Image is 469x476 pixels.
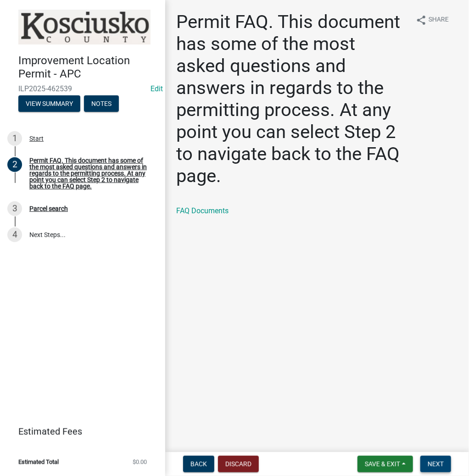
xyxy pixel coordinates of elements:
[7,422,151,441] a: Estimated Fees
[18,84,147,93] span: ILP2025-462539
[183,456,214,472] button: Back
[29,135,44,142] div: Start
[408,11,456,29] button: shareShare
[7,157,22,172] div: 2
[18,54,158,81] h4: Improvement Location Permit - APC
[29,157,151,189] div: Permit FAQ. This document has some of the most asked questions and answers in regards to the perm...
[365,460,400,468] span: Save & Exit
[190,460,207,468] span: Back
[18,459,59,465] span: Estimated Total
[18,10,151,44] img: Kosciusko County, Indiana
[133,459,147,465] span: $0.00
[429,15,449,26] span: Share
[428,460,444,468] span: Next
[176,11,408,187] h1: Permit FAQ. This document has some of the most asked questions and answers in regards to the perm...
[18,100,80,108] wm-modal-confirm: Summary
[416,15,427,26] i: share
[29,205,68,212] div: Parcel search
[151,84,163,93] a: Edit
[84,95,119,112] button: Notes
[420,456,451,472] button: Next
[357,456,413,472] button: Save & Exit
[176,206,229,215] a: FAQ Documents
[7,131,22,146] div: 1
[151,84,163,93] wm-modal-confirm: Edit Application Number
[84,100,119,108] wm-modal-confirm: Notes
[7,201,22,216] div: 3
[18,95,80,112] button: View Summary
[218,456,259,472] button: Discard
[7,227,22,242] div: 4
